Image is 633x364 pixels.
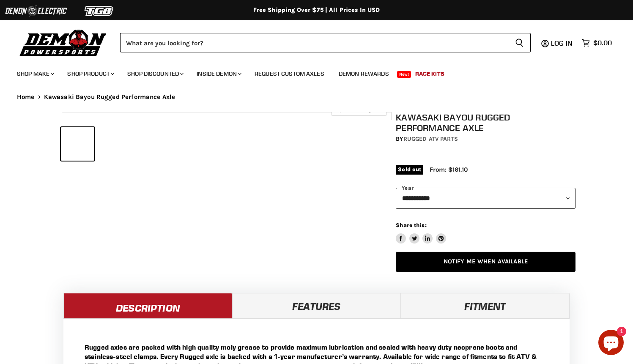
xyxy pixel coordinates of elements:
[248,65,331,82] a: Request Custom Axles
[4,3,68,19] img: Demon Electric Logo 2
[232,293,401,318] a: Features
[396,222,446,244] aside: Share this:
[396,112,575,133] h1: Kawasaki Bayou Rugged Performance Axle
[68,3,131,19] img: TGB Logo 2
[396,134,575,144] div: by
[593,39,612,47] span: $0.00
[551,39,573,47] span: Log in
[396,188,575,208] select: year
[11,62,610,82] ul: Main menu
[396,165,423,174] span: Sold out
[61,65,119,82] a: Shop Product
[121,65,189,82] a: Shop Discounted
[120,33,508,52] input: Search
[120,33,531,52] form: Product
[578,37,616,49] a: $0.00
[596,330,626,357] inbox-online-store-chat: Shopify online store chat
[430,166,468,173] span: From: $161.10
[547,39,578,47] a: Log in
[401,293,570,318] a: Fitment
[44,93,175,101] span: Kawasaki Bayou Rugged Performance Axle
[409,65,451,82] a: Race Kits
[397,71,411,78] span: New!
[332,65,395,82] a: Demon Rewards
[396,222,426,228] span: Share this:
[61,127,94,161] button: Kawasaki Bayou Rugged Performance Axle thumbnail
[396,252,575,272] a: Notify Me When Available
[190,65,247,82] a: Inside Demon
[403,135,458,142] a: Rugged ATV Parts
[508,33,531,52] button: Search
[63,293,232,318] a: Description
[17,27,110,57] img: Demon Powersports
[335,107,382,113] span: Click to expand
[11,65,59,82] a: Shop Make
[17,93,35,101] a: Home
